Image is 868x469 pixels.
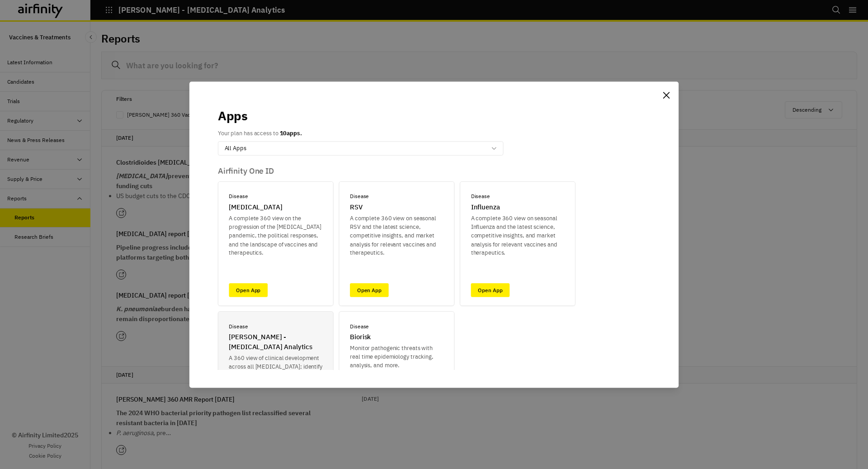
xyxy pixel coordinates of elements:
p: Disease [350,322,369,330]
p: Apps [218,106,248,125]
p: All Apps [225,144,246,152]
p: Airfinity One ID [218,166,650,176]
p: Disease [229,192,248,200]
a: Open App [350,283,389,296]
p: Your plan has access to [218,128,302,137]
b: 10 apps. [280,129,302,137]
p: Disease [229,322,248,330]
a: Open App [229,283,268,296]
p: Biorisk [350,332,371,341]
p: Monitor pathogenic threats with real time epidemiology tracking, analysis, and more. [350,344,443,370]
a: Open App [471,283,510,296]
p: A complete 360 view on the progression of the [MEDICAL_DATA] pandemic, the political responses, a... [229,213,322,257]
button: Close [659,88,673,102]
p: Disease [471,192,490,200]
p: [PERSON_NAME] - [MEDICAL_DATA] Analytics [229,332,322,351]
p: A complete 360 view on seasonal Influenza and the latest science, competitive insights, and marke... [471,213,565,257]
p: A 360 view of clinical development across all [MEDICAL_DATA]; identify opportunities and track ch... [229,354,322,397]
p: RSV [350,202,363,212]
p: A complete 360 view on seasonal RSV and the latest science, competitive insights, and market anal... [350,213,443,257]
p: [MEDICAL_DATA] [229,202,282,212]
p: Influenza [471,202,500,212]
p: Disease [350,192,369,200]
